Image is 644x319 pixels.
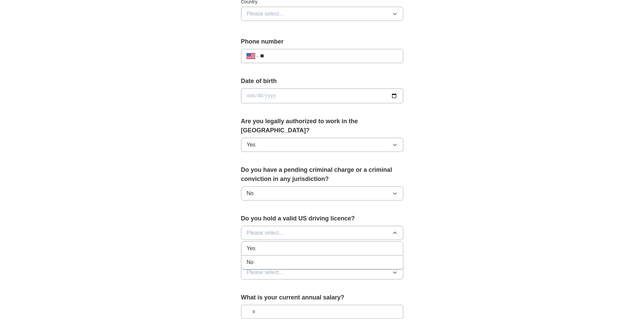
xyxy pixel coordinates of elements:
label: Are you legally authorized to work in the [GEOGRAPHIC_DATA]? [241,117,403,135]
span: Yes [247,244,256,252]
button: Yes [241,138,403,152]
label: Date of birth [241,77,403,86]
label: Do you have a pending criminal charge or a criminal conviction in any jurisdiction? [241,165,403,184]
button: Please select... [241,265,403,280]
label: Phone number [241,37,403,46]
button: Please select... [241,7,403,21]
span: No [247,258,254,266]
button: No [241,186,403,201]
span: Yes [247,141,256,149]
span: Please select... [247,229,284,237]
button: Please select... [241,226,403,240]
span: No [247,189,254,197]
label: What is your current annual salary? [241,293,403,302]
label: Do you hold a valid US driving licence? [241,214,403,223]
span: Please select... [247,10,284,18]
span: Please select... [247,268,284,276]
